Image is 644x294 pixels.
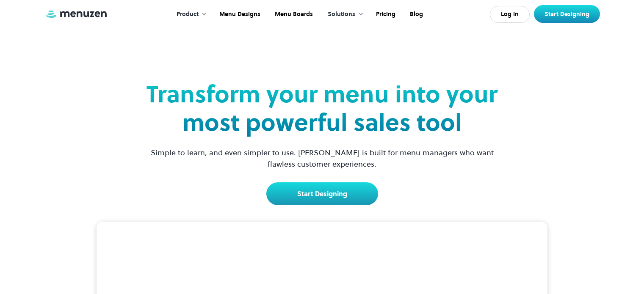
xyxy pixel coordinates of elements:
div: Solutions [319,1,368,27]
a: Menu Designs [211,1,267,27]
div: Product [168,1,211,27]
a: Log In [490,6,530,23]
a: Menu Boards [267,1,319,27]
h1: Transform your menu into your most powerful sales tool [144,80,501,137]
div: Solutions [328,10,355,19]
p: Simple to learn, and even simpler to use. [PERSON_NAME] is built for menu managers who want flawl... [144,147,501,170]
a: Blog [402,1,429,27]
div: Product [177,10,199,19]
a: Pricing [368,1,402,27]
a: Start Designing [266,182,378,205]
a: Start Designing [534,5,600,23]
